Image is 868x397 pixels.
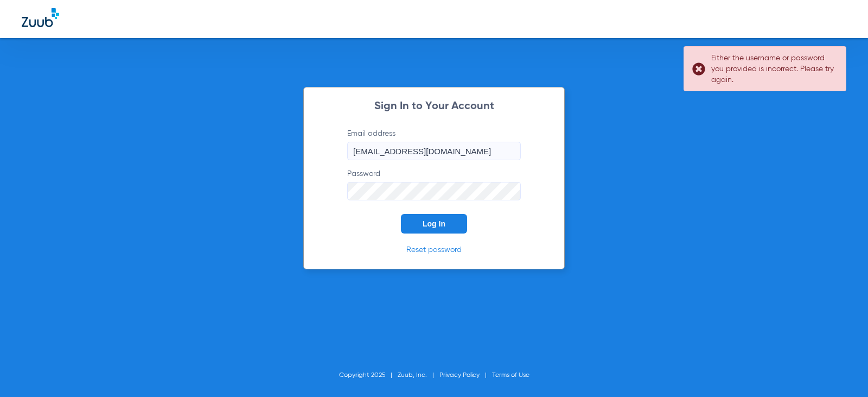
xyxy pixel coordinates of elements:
a: Privacy Policy [439,372,480,379]
button: Log In [401,214,467,234]
a: Terms of Use [492,372,529,379]
li: Copyright 2025 [339,370,398,381]
span: Log In [423,219,445,228]
label: Password [347,168,521,200]
input: Password [347,182,521,200]
a: Reset password [406,246,462,254]
img: Zuub Logo [22,8,59,27]
div: Either the username or password you provided is incorrect. Please try again. [711,53,837,85]
li: Zuub, Inc. [398,370,439,381]
input: Email address [347,142,521,160]
h2: Sign In to Your Account [331,101,537,112]
label: Email address [347,128,521,160]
